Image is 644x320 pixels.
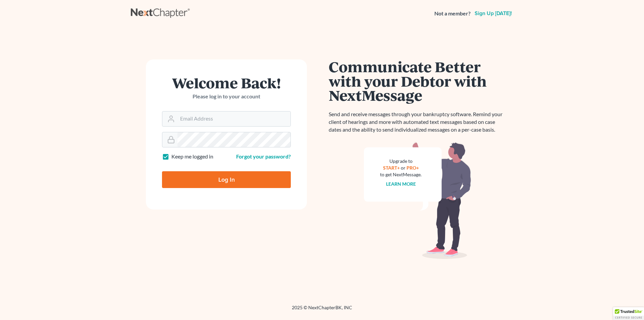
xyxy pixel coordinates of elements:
[329,110,506,134] p: Send and receive messages through your bankruptcy software. Remind your client of hearings and mo...
[131,304,513,316] div: 2025 © NextChapterBK, INC
[236,153,291,159] a: Forgot your password?
[162,93,291,100] p: Please log in to your account
[407,165,419,171] a: PRO+
[162,171,291,188] input: Log In
[162,76,291,90] h1: Welcome Back!
[364,142,471,259] img: nextmessage_bg-59042aed3d76b12b5cd301f8e5b87938c9018125f34e5fa2b7a6b67550977c72.svg
[386,181,416,187] a: Learn more
[177,111,290,126] input: Email Address
[473,11,513,16] a: Sign up [DATE]!
[383,165,400,171] a: START+
[434,10,471,17] strong: Not a member?
[329,59,506,102] h1: Communicate Better with your Debtor with NextMessage
[401,165,406,171] span: or
[380,158,422,165] div: Upgrade to
[613,307,644,320] div: TrustedSite Certified
[380,171,422,178] div: to get NextMessage.
[171,153,213,161] label: Keep me logged in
